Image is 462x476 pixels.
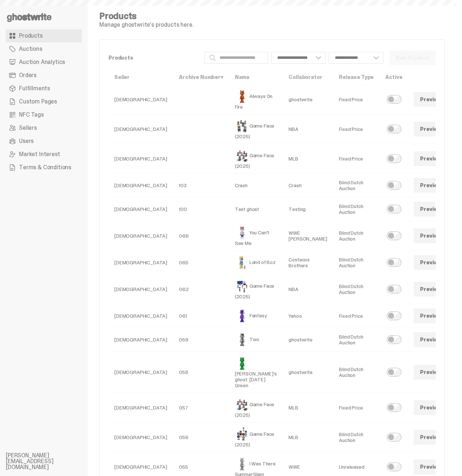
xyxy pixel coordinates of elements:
span: ▾ [221,74,223,80]
td: Fantasy [229,304,283,328]
a: Preview [414,282,447,296]
td: Game Face (2025) [229,423,283,452]
a: Preview [414,178,447,193]
td: Test ghost [229,197,283,221]
td: Two [229,328,283,352]
td: Blind Dutch Auction [333,328,379,352]
td: 103 [173,174,229,197]
td: NBA [283,275,333,304]
td: Game Face (2025) [229,114,283,144]
td: [PERSON_NAME]'s ghost: [DATE] Green [229,352,283,393]
td: ghostwrite [283,85,333,114]
a: Terms & Conditions [6,161,82,174]
td: You Can't See Me [229,221,283,251]
a: Preview [414,460,447,474]
td: 100 [173,197,229,221]
a: Market Interest [6,148,82,161]
td: Fixed Price [333,144,379,174]
td: 058 [173,352,229,393]
img: Game Face (2025) [235,397,249,412]
img: You Can't See Me [235,226,249,240]
td: Blind Dutch Auction [333,197,379,221]
td: [DEMOGRAPHIC_DATA] [108,197,173,221]
a: Active [385,74,402,80]
span: Auctions [19,46,42,52]
td: Blind Dutch Auction [333,352,379,393]
td: ghostwrite [283,328,333,352]
img: Always On Fire [235,89,249,104]
a: Custom Pages [6,95,82,108]
th: Seller [108,70,173,85]
td: 059 [173,328,229,352]
td: [DEMOGRAPHIC_DATA] [108,144,173,174]
td: Fixed Price [333,114,379,144]
td: ghostwrite [283,352,333,393]
td: Game Face (2025) [229,275,283,304]
span: NFC Tags [19,112,44,118]
span: Custom Pages [19,99,57,105]
img: Fantasy [235,309,249,323]
a: Preview [414,151,447,166]
a: Preview [414,309,447,323]
a: Orders [6,69,82,82]
td: [DEMOGRAPHIC_DATA] [108,423,173,452]
td: 056 [173,423,229,452]
span: Users [19,138,34,144]
td: Fixed Price [333,304,379,328]
td: Game Face (2025) [229,144,283,174]
td: Land of Boz [229,251,283,275]
a: Users [6,135,82,148]
td: Blind Dutch Auction [333,174,379,197]
td: Fixed Price [333,85,379,114]
td: Blind Dutch Auction [333,275,379,304]
span: Terms & Conditions [19,165,71,170]
td: Yahoo [283,304,333,328]
img: Land of Boz [235,255,249,270]
a: Sellers [6,121,82,135]
a: Preview [414,332,447,347]
td: 065 [173,251,229,275]
td: [DEMOGRAPHIC_DATA] [108,221,173,251]
th: Collaborator [283,70,333,85]
td: Always On Fire [229,85,283,114]
td: [DEMOGRAPHIC_DATA] [108,114,173,144]
a: Archive Number▾ [179,74,223,80]
td: [DEMOGRAPHIC_DATA] [108,174,173,197]
p: Products [108,55,199,60]
td: [DEMOGRAPHIC_DATA] [108,275,173,304]
td: Blind Dutch Auction [333,251,379,275]
td: [DEMOGRAPHIC_DATA] [108,393,173,423]
a: Preview [414,430,447,445]
td: 066 [173,221,229,251]
td: MLB [283,144,333,174]
img: Game Face (2025) [235,119,249,133]
h4: Products [99,12,194,20]
td: 062 [173,275,229,304]
span: Fulfillments [19,86,50,91]
td: Crash [229,174,283,197]
a: Preview [414,365,447,379]
img: Game Face (2025) [235,148,249,163]
a: Auction Analytics [6,56,82,69]
a: Auctions [6,42,82,56]
a: Preview [414,400,447,415]
a: Fulfillments [6,82,82,95]
span: Market Interest [19,151,60,157]
img: Game Face (2025) [235,279,249,294]
a: Preview [414,122,447,136]
img: I Was There SummerSlam [235,457,249,471]
td: Game Face (2025) [229,393,283,423]
span: Sellers [19,125,37,131]
td: 057 [173,393,229,423]
span: Orders [19,72,37,78]
p: Manage ghostwrite's products here. [99,22,194,28]
td: Blind Dutch Auction [333,423,379,452]
td: 061 [173,304,229,328]
th: Name [229,70,283,85]
img: Game Face (2025) [235,427,249,442]
span: Auction Analytics [19,59,65,65]
td: WWE [PERSON_NAME] [283,221,333,251]
td: [DEMOGRAPHIC_DATA] [108,85,173,114]
td: Fixed Price [333,393,379,423]
td: Crash [283,174,333,197]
